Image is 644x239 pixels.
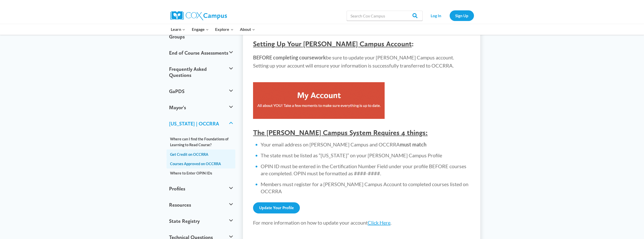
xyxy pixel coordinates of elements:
[167,134,236,149] a: Where can I find the Foundations of Learning to Read Course?
[253,219,470,227] p: For more information on how to update your account .
[168,24,258,35] nav: Primary Navigation
[167,149,236,159] a: Get Credit on OCCRRA
[167,99,236,116] button: Mayor's
[167,159,236,168] a: Courses Approved on OCCRRA
[368,220,390,226] a: Click Here
[167,213,236,229] button: State Registry
[425,10,474,21] nav: Secondary Navigation
[261,181,470,195] li: Members must register for a [PERSON_NAME] Campus Account to completed courses listed on OCCRRA
[261,152,470,159] li: The state must be listed as “[US_STATE]” on your [PERSON_NAME] Campus Profile
[167,181,236,197] button: Profiles
[261,141,470,148] li: Your email address on [PERSON_NAME] Campus and OCCRRA
[253,202,300,213] a: Update Your Profile
[167,45,236,61] button: End of Course Assessments
[170,11,227,20] img: Cox Campus
[168,24,189,35] button: Child menu of Learn
[167,116,236,132] button: [US_STATE] | OCCRRA
[237,24,258,35] button: Child menu of About
[261,163,470,177] li: OPIN ID must be entered in the Certification Number Field under your profile BEFORE courses are c...
[253,40,470,48] h4: :
[189,24,212,35] button: Child menu of Engage
[212,24,237,35] button: Child menu of Explore
[167,168,236,178] a: Where to Enter OPIN IDs
[253,54,326,60] strong: BEFORE completing coursework
[450,10,474,21] a: Sign Up
[400,141,426,147] strong: must match
[167,83,236,99] button: GaPDS
[253,39,412,48] span: Setting Up Your [PERSON_NAME] Campus Account
[425,10,447,21] a: Log In
[347,11,423,21] input: Search Cox Campus
[167,61,236,83] button: Frequently Asked Questions
[253,53,470,70] p: be sure to update your [PERSON_NAME] Campus account. Setting up your account will ensure your inf...
[253,128,428,137] span: The [PERSON_NAME] Campus System Requires 4 things:
[167,197,236,213] button: Resources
